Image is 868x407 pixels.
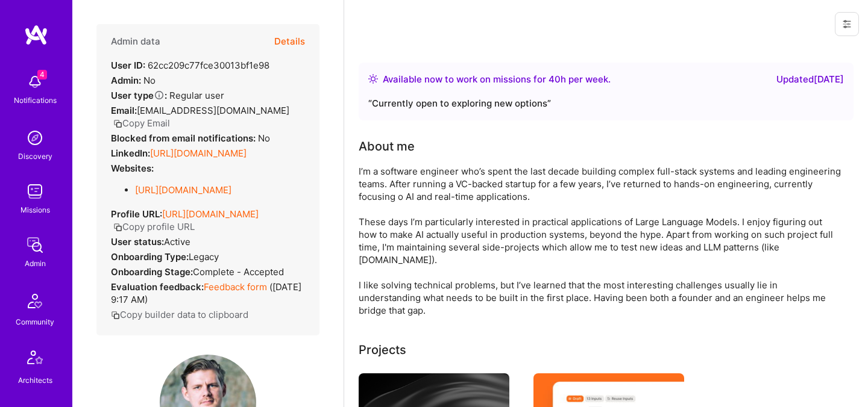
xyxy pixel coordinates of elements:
[20,203,50,216] div: Missions
[549,73,561,85] span: 40
[23,179,47,203] img: teamwork
[113,220,195,233] button: Copy profile URL
[111,236,164,247] strong: User status:
[111,36,160,47] h4: Admin data
[111,266,193,278] strong: Onboarding Stage:
[111,60,145,71] strong: User ID:
[111,59,269,72] div: 62cc209c77fce30013bf1e98
[23,70,47,94] img: bell
[111,74,156,87] div: No
[111,251,189,263] strong: Onboarding Type:
[135,184,231,196] a: [URL][DOMAIN_NAME]
[111,281,305,306] div: ( [DATE] 9:17 AM )
[359,137,415,155] div: About me
[18,374,52,387] div: Architects
[368,74,378,84] img: Availability
[111,132,258,144] strong: Blocked from email notifications:
[113,119,122,128] i: icon Copy
[204,281,267,293] a: Feedback form
[111,308,248,321] button: Copy builder data to clipboard
[23,233,47,257] img: admin teamwork
[162,208,259,220] a: [URL][DOMAIN_NAME]
[368,96,844,111] div: “ Currently open to exploring new options ”
[14,94,57,107] div: Notifications
[111,90,167,101] strong: User type :
[111,163,154,174] strong: Websites:
[20,345,49,374] img: Architects
[20,287,49,315] img: Community
[359,341,406,359] div: Projects
[150,148,247,159] a: [URL][DOMAIN_NAME]
[193,266,284,278] span: Complete - Accepted
[37,70,47,79] span: 4
[25,257,46,270] div: Admin
[16,315,54,328] div: Community
[113,223,122,232] i: icon Copy
[111,132,270,144] div: No
[359,165,841,317] div: I’m a software engineer who’s spent the last decade building complex full-stack systems and leadi...
[111,75,141,86] strong: Admin:
[111,89,224,102] div: Regular user
[776,72,844,87] div: Updated [DATE]
[154,90,165,101] i: Help
[164,236,190,247] span: Active
[111,105,137,116] strong: Email:
[111,148,150,159] strong: LinkedIn:
[24,24,48,46] img: logo
[189,251,219,263] span: legacy
[137,105,289,116] span: [EMAIL_ADDRESS][DOMAIN_NAME]
[383,72,611,87] div: Available now to work on missions for h per week .
[113,117,170,129] button: Copy Email
[111,281,204,293] strong: Evaluation feedback:
[111,208,162,220] strong: Profile URL:
[23,126,47,150] img: discovery
[18,150,52,163] div: Discovery
[111,311,120,320] i: icon Copy
[274,24,305,59] button: Details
